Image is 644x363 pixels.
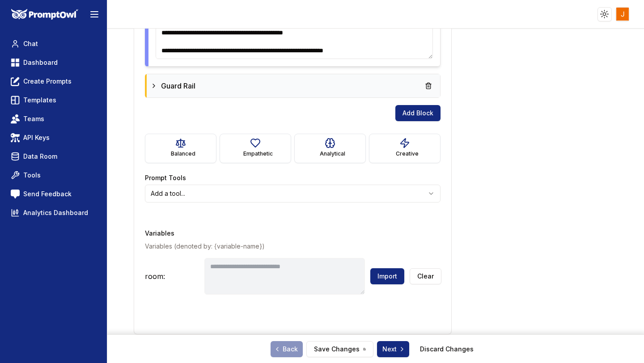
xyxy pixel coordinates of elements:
[23,77,72,86] span: Create Prompts
[616,8,629,21] img: ACg8ocLn0HdG8OQKtxxsAaZE6qWdtt8gvzqePZPR29Bq4TgEr-DTug=s96-c
[7,92,100,108] a: Templates
[306,341,373,357] button: Save Changes
[7,186,100,202] a: Send Feedback
[7,130,100,146] a: API Keys
[7,73,100,89] a: Create Prompts
[23,171,41,180] span: Tools
[11,190,20,198] img: feedback
[7,55,100,71] a: Dashboard
[145,174,186,181] label: Prompt Tools
[395,105,441,121] button: Add Block
[7,205,100,221] a: Analytics Dashboard
[23,133,50,142] span: API Keys
[7,148,100,165] a: Data Room
[23,152,57,161] span: Data Room
[23,208,88,217] span: Analytics Dashboard
[145,271,201,282] p: room :
[410,268,441,284] button: Clear
[382,345,406,354] span: Next
[11,9,78,20] img: PromptOwl
[377,341,409,357] button: Next
[145,242,441,251] p: Variables (denoted by: {variable-name})
[420,345,474,354] a: Discard Changes
[396,148,419,159] div: Creative
[413,341,481,357] button: Discard Changes
[23,58,58,67] span: Dashboard
[145,229,174,237] label: Variables
[7,36,100,52] a: Chat
[320,148,345,159] div: Analytical
[370,268,404,284] button: Import
[220,134,291,163] button: Empathetic
[145,134,216,163] button: Balanced
[243,148,273,159] div: Empathetic
[161,80,195,91] span: Guard Rail
[7,111,100,127] a: Teams
[23,114,44,123] span: Teams
[23,190,72,198] span: Send Feedback
[23,39,38,48] span: Chat
[23,96,56,105] span: Templates
[7,167,100,183] a: Tools
[294,134,366,163] button: Analytical
[171,148,195,159] div: Balanced
[271,341,303,357] a: Back
[369,134,441,163] button: Creative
